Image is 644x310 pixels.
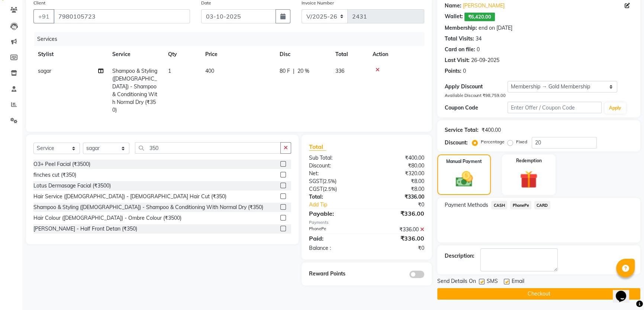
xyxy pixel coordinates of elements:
[367,193,430,201] div: ₹336.00
[437,288,640,300] button: Checkout
[491,201,507,209] span: CASH
[367,209,430,218] div: ₹336.00
[445,2,461,10] div: Name:
[303,162,367,170] div: Discount:
[481,138,505,145] label: Percentage
[477,46,480,53] div: 0
[108,46,164,63] th: Service
[445,56,470,64] div: Last Visit:
[303,154,367,162] div: Sub Total:
[367,226,430,234] div: ₹336.00
[487,277,498,287] span: SMS
[445,252,474,260] div: Description:
[33,203,263,211] div: Shampoo & Styling ([DEMOGRAPHIC_DATA]) - Shampoo & Conditioning With Normal Dry (₹350)
[303,244,367,252] div: Balance :
[534,201,550,209] span: CARD
[112,68,157,113] span: Shampoo & Styling ([DEMOGRAPHIC_DATA]) - Shampoo & Conditioning With Normal Dry (₹350)
[309,219,425,226] div: Payments
[482,126,501,134] div: ₹400.00
[445,46,475,53] div: Card on file:
[445,126,479,134] div: Service Total:
[463,2,505,10] a: [PERSON_NAME]
[33,46,108,63] th: Stylist
[303,234,367,243] div: Paid:
[303,226,367,234] div: PhonePe
[335,68,344,74] span: 336
[476,35,482,43] div: 34
[471,56,499,64] div: 26-09-2025
[303,270,367,278] div: Reward Points
[464,13,495,21] span: ₹6,420.00
[463,67,466,75] div: 0
[445,67,461,75] div: Points:
[303,193,367,201] div: Total:
[445,35,474,43] div: Total Visits:
[331,46,368,63] th: Total
[33,9,54,23] button: +91
[479,24,512,32] div: end on [DATE]
[33,193,226,200] div: Hair Service ([DEMOGRAPHIC_DATA]) - [DEMOGRAPHIC_DATA] Hair Cut (₹350)
[303,209,367,218] div: Payable:
[367,177,430,185] div: ₹8.00
[510,201,531,209] span: PhonePe
[33,160,90,168] div: O3+ Peel Facial (₹3500)
[303,185,367,193] div: ( )
[205,68,214,74] span: 400
[367,154,430,162] div: ₹400.00
[293,67,294,75] span: |
[512,277,524,287] span: Email
[445,92,633,99] div: Available Discount ₹98,759.00
[516,157,542,164] label: Redemption
[33,182,111,190] div: Lotus Dermasage Facial (₹3500)
[275,46,331,63] th: Disc
[367,185,430,193] div: ₹8.00
[516,138,527,145] label: Fixed
[324,186,335,192] span: 2.5%
[446,158,482,165] label: Manual Payment
[33,225,137,233] div: [PERSON_NAME] - Half Front Detan (₹350)
[309,178,322,185] span: SGST
[33,171,76,179] div: finches cut (₹350)
[450,169,478,189] img: _cash.svg
[367,234,430,243] div: ₹336.00
[303,201,377,209] a: Add Tip
[377,201,430,209] div: ₹0
[445,139,468,147] div: Discount:
[309,143,326,151] span: Total
[613,280,637,303] iframe: chat widget
[168,68,171,74] span: 1
[309,186,323,192] span: CGST
[367,162,430,170] div: ₹80.00
[514,169,543,191] img: _gift.svg
[367,170,430,177] div: ₹320.00
[135,142,281,154] input: Search or Scan
[368,46,424,63] th: Action
[445,13,463,21] div: Wallet:
[445,201,488,209] span: Payment Methods
[297,67,309,75] span: 20 %
[34,32,430,46] div: Services
[445,24,477,32] div: Membership:
[437,277,476,287] span: Send Details On
[164,46,201,63] th: Qty
[33,214,181,222] div: Hair Colour ([DEMOGRAPHIC_DATA]) - Ombre Colour (₹3500)
[303,170,367,177] div: Net:
[38,68,51,74] span: sagar
[605,102,626,114] button: Apply
[508,102,602,113] input: Enter Offer / Coupon Code
[280,67,290,75] span: 80 F
[303,177,367,185] div: ( )
[324,178,335,184] span: 2.5%
[54,9,190,23] input: Search by Name/Mobile/Email/Code
[445,104,508,112] div: Coupon Code
[445,83,508,91] div: Apply Discount
[201,46,275,63] th: Price
[367,244,430,252] div: ₹0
